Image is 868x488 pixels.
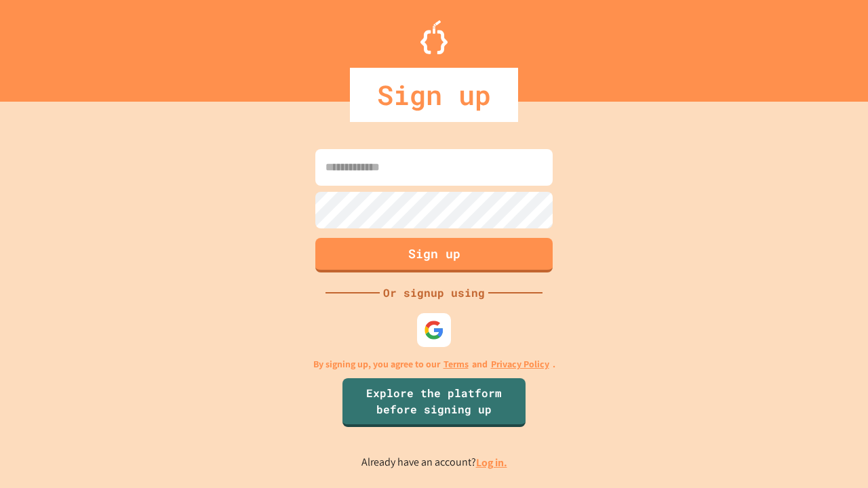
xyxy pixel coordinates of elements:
[315,238,553,272] button: Sign up
[380,285,488,301] div: Or signup using
[420,20,448,54] img: Logo.svg
[350,68,518,122] div: Sign up
[755,375,854,432] iframe: chat widget
[313,357,555,371] p: By signing up, you agree to our and .
[491,357,549,371] a: Privacy Policy
[811,434,854,474] iframe: chat widget
[476,455,507,470] a: Log in.
[361,454,507,471] p: Already have an account?
[424,320,444,340] img: google-icon.svg
[342,378,526,427] a: Explore the platform before signing up
[443,357,469,371] a: Terms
